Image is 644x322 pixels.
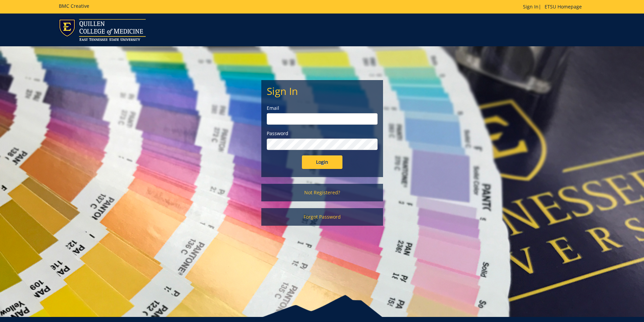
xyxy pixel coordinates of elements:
[523,3,539,10] a: Sign In
[59,19,146,41] img: ETSU logo
[261,208,383,226] a: Forgot Password
[267,105,378,112] label: Email
[267,130,378,137] label: Password
[267,85,378,97] h2: Sign In
[261,184,383,201] a: Not Registered?
[302,155,342,169] input: Login
[523,3,585,10] p: |
[59,3,89,8] h5: BMC Creative
[541,3,585,10] a: ETSU Homepage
